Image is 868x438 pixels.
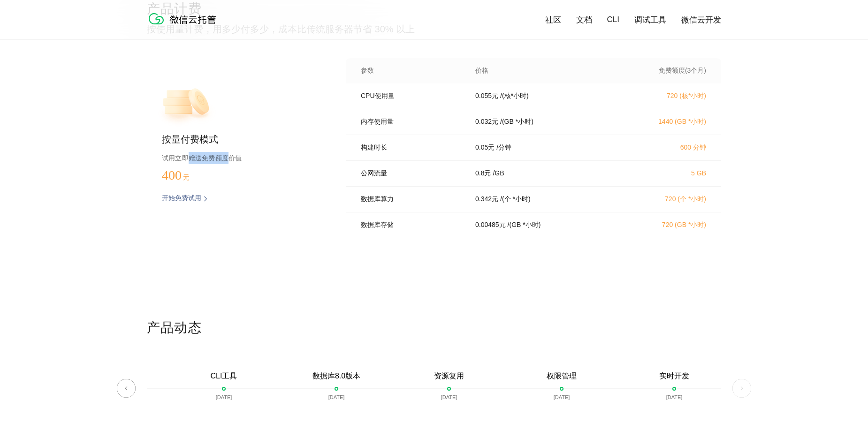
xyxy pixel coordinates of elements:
p: 试用立即赠送免费额度价值 [162,152,316,164]
p: 产品动态 [147,319,721,338]
p: 720 (核*小时) [624,92,706,100]
span: 元 [183,174,190,181]
p: [DATE] [441,394,457,400]
p: 数据库存储 [361,221,462,229]
p: 参数 [361,67,462,75]
a: 微信云开发 [681,15,721,25]
p: CPU使用量 [361,92,462,100]
a: 文档 [576,15,592,25]
p: [DATE] [666,394,683,400]
p: 600 分钟 [624,143,706,152]
p: 价格 [475,67,488,75]
img: 微信云托管 [147,9,222,28]
p: 开始免费试用 [162,194,201,204]
p: 数据库算力 [361,195,462,204]
p: / (核*小时) [500,92,529,100]
p: / (GB *小时) [508,221,541,229]
p: 实时开发 [659,371,689,381]
a: 微信云托管 [147,22,222,30]
p: 数据库8.0版本 [312,371,360,381]
p: 0.032 元 [475,118,498,126]
p: 权限管理 [547,371,577,381]
p: 5 GB [624,169,706,177]
p: / GB [493,169,504,178]
p: 0.055 元 [475,92,498,100]
p: 1440 (GB *小时) [624,118,706,126]
p: 0.8 元 [475,169,491,178]
p: 按量付费模式 [162,133,316,146]
p: / (GB *小时) [500,118,533,126]
p: 内存使用量 [361,118,462,126]
p: / 分钟 [496,143,511,152]
p: [DATE] [216,394,232,400]
p: CLI工具 [211,371,237,381]
p: 资源复用 [434,371,464,381]
p: [DATE] [328,394,345,400]
p: 400 [162,168,209,183]
p: 0.05 元 [475,143,495,152]
p: 720 (GB *小时) [624,221,706,229]
p: 0.00485 元 [475,221,506,229]
p: / (个 *小时) [500,195,531,204]
p: 构建时长 [361,143,462,152]
p: [DATE] [554,394,570,400]
p: 公网流量 [361,169,462,178]
a: 调试工具 [634,15,666,25]
p: 720 (个 *小时) [624,195,706,204]
p: 免费额度(3个月) [624,67,706,75]
a: 社区 [545,15,561,25]
p: 0.342 元 [475,195,498,204]
a: CLI [607,15,619,24]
